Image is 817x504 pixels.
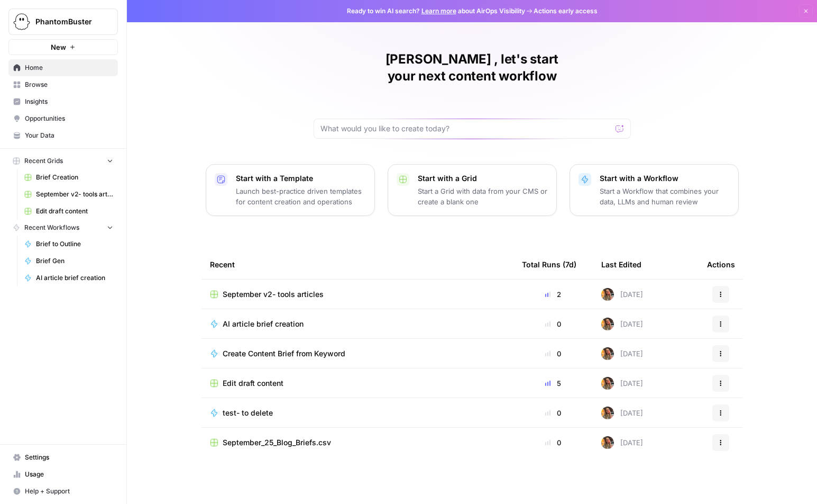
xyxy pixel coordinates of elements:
span: Edit draft content [36,206,113,216]
span: PhantomBuster [35,16,99,27]
span: AI article brief creation [36,273,113,283]
span: Actions early access [534,6,598,16]
span: September_25_Blog_Briefs.csv [223,437,331,448]
img: ig4q4k97gip0ni4l5m9zkcyfayaz [601,407,614,419]
a: September v2- tools articles [20,186,118,203]
a: Learn more [421,7,456,15]
span: Brief to Outline [36,239,113,249]
span: September v2- tools articles [223,289,324,300]
button: Recent Workflows [8,220,118,236]
img: ig4q4k97gip0ni4l5m9zkcyfayaz [601,318,614,330]
span: AI article brief creation [223,319,304,329]
img: ig4q4k97gip0ni4l5m9zkcyfayaz [601,377,614,390]
span: Opportunities [25,114,113,123]
span: Ready to win AI search? about AirOps Visibility [347,6,525,16]
a: Insights [8,93,118,110]
span: Help + Support [25,487,113,496]
span: September v2- tools articles [36,190,113,199]
div: Recent [210,250,505,279]
span: Create Content Brief from Keyword [223,348,345,359]
div: [DATE] [601,436,643,449]
div: [DATE] [601,288,643,301]
span: Usage [25,470,113,479]
div: Last Edited [601,250,641,279]
div: [DATE] [601,318,643,330]
p: Launch best-practice driven templates for content creation and operations [236,186,366,207]
input: What would you like to create today? [320,123,611,134]
div: 0 [522,408,584,418]
div: Actions [707,250,735,279]
a: Brief Gen [20,253,118,269]
button: New [8,39,118,55]
img: ig4q4k97gip0ni4l5m9zkcyfayaz [601,288,614,301]
span: Edit draft content [223,378,283,389]
span: Your Data [25,131,113,140]
a: Usage [8,466,118,483]
span: test- to delete [223,408,273,418]
a: Your Data [8,127,118,144]
a: Brief Creation [20,169,118,186]
div: 0 [522,348,584,359]
a: Create Content Brief from Keyword [210,348,505,359]
a: Browse [8,76,118,93]
button: Start with a WorkflowStart a Workflow that combines your data, LLMs and human review [570,164,739,216]
div: 0 [522,319,584,329]
p: Start a Grid with data from your CMS or create a blank one [418,186,548,207]
a: test- to delete [210,408,505,418]
p: Start a Workflow that combines your data, LLMs and human review [600,186,730,207]
div: 5 [522,378,584,389]
a: Edit draft content [210,378,505,389]
span: Home [25,63,113,73]
span: Brief Creation [36,173,113,182]
button: Start with a TemplateLaunch best-practice driven templates for content creation and operations [206,164,375,216]
a: Edit draft content [20,203,118,220]
span: Recent Workflows [24,223,79,232]
span: Insights [25,97,113,106]
span: Recent Grids [24,156,63,166]
div: [DATE] [601,347,643,360]
button: Start with a GridStart a Grid with data from your CMS or create a blank one [388,164,557,216]
div: 0 [522,437,584,448]
img: PhantomBuster Logo [12,12,31,31]
div: [DATE] [601,407,643,419]
a: AI article brief creation [20,269,118,286]
button: Help + Support [8,483,118,500]
a: Opportunities [8,110,118,127]
a: Home [8,59,118,76]
span: Brief Gen [36,256,113,266]
button: Workspace: PhantomBuster [8,8,118,35]
p: Start with a Workflow [600,173,730,184]
a: AI article brief creation [210,319,505,329]
a: September_25_Blog_Briefs.csv [210,437,505,448]
span: New [51,42,66,52]
div: 2 [522,289,584,300]
img: ig4q4k97gip0ni4l5m9zkcyfayaz [601,347,614,360]
a: Settings [8,449,118,466]
img: ig4q4k97gip0ni4l5m9zkcyfayaz [601,436,614,449]
div: Total Runs (7d) [522,250,576,279]
span: Settings [25,453,113,462]
p: Start with a Grid [418,173,548,184]
p: Start with a Template [236,173,366,184]
a: Brief to Outline [20,236,118,253]
span: Browse [25,80,113,89]
h1: [PERSON_NAME] , let's start your next content workflow [314,51,631,85]
div: [DATE] [601,377,643,390]
a: September v2- tools articles [210,289,505,300]
button: Recent Grids [8,153,118,169]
